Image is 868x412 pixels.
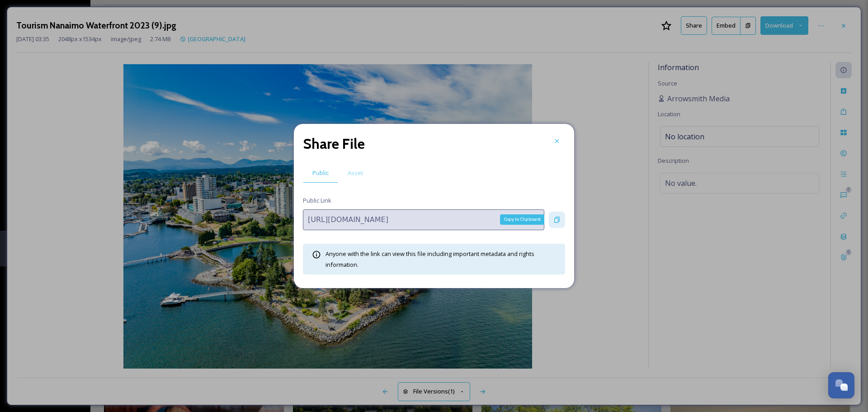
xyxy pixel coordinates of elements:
span: Public [312,169,329,177]
div: Copy to Clipboard [500,214,544,224]
span: Asset [348,169,363,177]
h2: Share File [303,133,365,155]
span: Anyone with the link can view this file including important metadata and rights information. [325,250,534,269]
span: Public Link [303,196,331,205]
button: Open Chat [828,372,854,398]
